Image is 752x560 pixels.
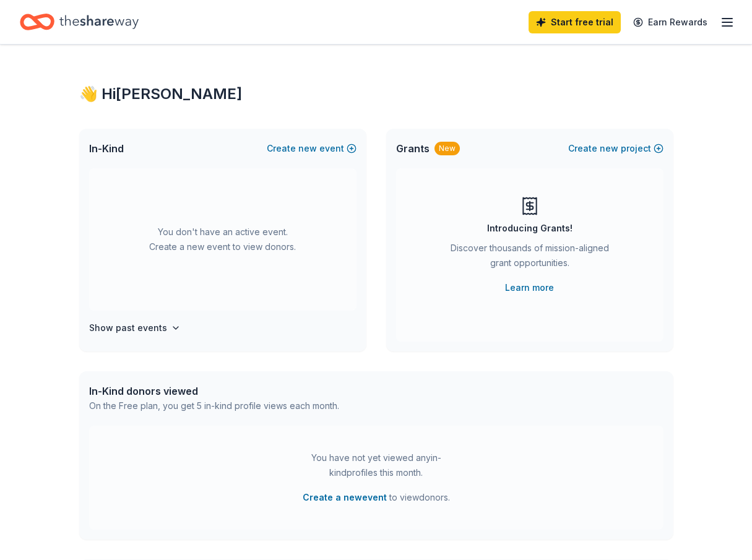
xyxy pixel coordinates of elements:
button: Createnewproject [568,141,663,156]
div: You don't have an active event. Create a new event to view donors. [89,168,357,311]
button: Createnewevent [267,141,357,156]
span: new [600,141,618,156]
button: Show past events [89,321,181,335]
div: 👋 Hi [PERSON_NAME] [79,84,673,104]
div: In-Kind donors viewed [89,384,339,398]
h4: Show past events [89,321,167,335]
span: new [298,141,317,156]
span: Grants [396,141,430,156]
div: You have not yet viewed any in-kind profiles this month. [299,450,454,480]
a: Start free trial [529,11,621,33]
a: Home [20,7,139,37]
a: Earn Rewards [626,11,715,33]
div: On the Free plan, you get 5 in-kind profile views each month. [89,398,339,413]
a: Learn more [505,280,554,295]
span: In-Kind [89,141,124,156]
button: Create a newevent [303,490,387,505]
div: New [434,142,460,155]
span: to view donors . [303,490,450,505]
div: Introducing Grants! [487,221,573,236]
div: Discover thousands of mission-aligned grant opportunities. [446,241,614,275]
